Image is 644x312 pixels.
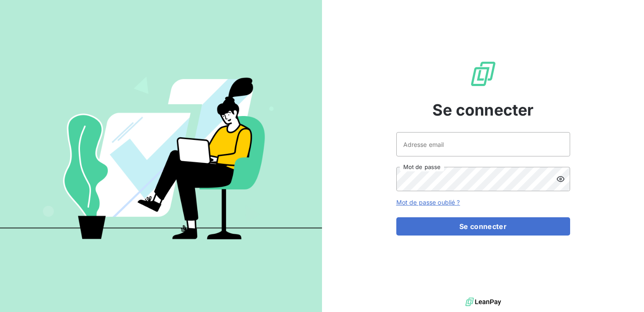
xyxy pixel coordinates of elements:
a: Mot de passe oublié ? [396,199,460,206]
img: Logo LeanPay [469,60,497,88]
input: placeholder [396,132,570,156]
img: logo [465,295,501,309]
span: Se connecter [432,98,534,122]
button: Se connecter [396,217,570,236]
